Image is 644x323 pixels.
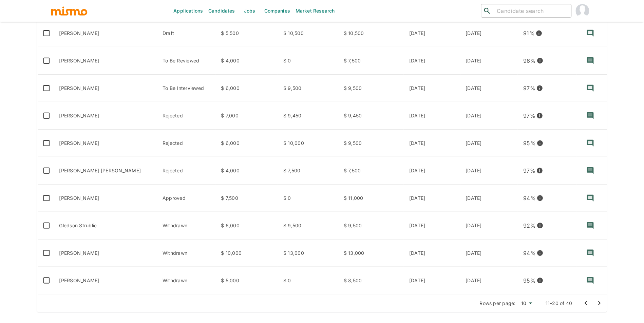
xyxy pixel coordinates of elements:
button: recent-notes [582,108,599,124]
td: Draft [157,20,215,47]
svg: View resume score details [537,277,544,284]
input: Candidate search [494,6,569,16]
td: [DATE] [404,267,460,294]
td: [DATE] [460,212,518,240]
td: $ 4,000 [215,157,278,185]
td: Rejected [157,157,215,185]
td: $ 10,000 [215,240,278,267]
td: [PERSON_NAME] [54,185,157,212]
td: [DATE] [460,102,518,130]
td: [DATE] [460,240,518,267]
td: $ 5,500 [215,20,278,47]
svg: View resume score details [537,195,544,202]
td: $ 10,500 [338,20,404,47]
svg: View resume score details [536,85,543,92]
td: $ 8,500 [338,267,404,294]
td: Withdrawn [157,212,215,240]
td: [DATE] [460,130,518,157]
td: Gledson Strublic [54,212,157,240]
td: [PERSON_NAME] [54,20,157,47]
td: [DATE] [404,185,460,212]
td: [DATE] [460,267,518,294]
img: Maria Lujan Ciommo [576,4,589,18]
td: $ 0 [278,185,338,212]
p: 92 % [523,221,536,230]
td: [DATE] [404,20,460,47]
td: Withdrawn [157,267,215,294]
button: recent-notes [582,163,599,179]
td: $ 9,450 [278,102,338,130]
td: [DATE] [460,75,518,102]
td: $ 6,000 [215,212,278,240]
p: 97 % [523,83,535,93]
td: $ 6,000 [215,75,278,102]
td: To Be Reviewed [157,47,215,75]
p: 11–20 of 40 [546,300,572,307]
p: 94 % [523,248,536,258]
td: [DATE] [404,47,460,75]
p: 95 % [523,138,536,148]
td: [PERSON_NAME] [54,75,157,102]
td: $ 9,500 [338,212,404,240]
td: $ 4,000 [215,47,278,75]
button: recent-notes [582,217,599,234]
p: 95 % [523,276,536,285]
td: [DATE] [460,20,518,47]
td: $ 9,500 [338,75,404,102]
img: logo [51,6,88,16]
button: recent-notes [582,272,599,289]
td: [DATE] [404,240,460,267]
td: [DATE] [404,130,460,157]
td: $ 7,500 [338,47,404,75]
td: $ 9,500 [278,75,338,102]
td: $ 5,000 [215,267,278,294]
svg: View resume score details [537,140,544,147]
td: $ 11,000 [338,185,404,212]
svg: View resume score details [537,57,544,64]
button: recent-notes [582,25,599,41]
button: Go to next page [593,297,606,310]
td: $ 9,500 [278,212,338,240]
td: Rejected [157,130,215,157]
svg: View resume score details [536,30,543,37]
td: $ 7,000 [215,102,278,130]
div: 10 [518,299,535,308]
td: [PERSON_NAME] [54,130,157,157]
td: $ 7,500 [338,157,404,185]
td: [PERSON_NAME] [54,102,157,130]
svg: View resume score details [537,250,544,256]
button: recent-notes [582,135,599,151]
td: $ 10,500 [278,20,338,47]
td: $ 10,000 [278,130,338,157]
svg: View resume score details [536,112,543,119]
td: [DATE] [460,47,518,75]
p: 97 % [523,111,535,120]
svg: View resume score details [536,167,543,174]
td: [PERSON_NAME] [54,47,157,75]
button: recent-notes [582,80,599,96]
p: 91 % [523,28,535,38]
p: 97 % [523,166,535,175]
td: [DATE] [404,75,460,102]
td: [DATE] [404,157,460,185]
td: $ 0 [278,267,338,294]
svg: View resume score details [537,222,544,229]
td: $ 0 [278,47,338,75]
td: $ 9,500 [338,130,404,157]
button: Go to previous page [579,297,593,310]
td: $ 7,500 [278,157,338,185]
td: [DATE] [460,185,518,212]
p: 94 % [523,193,536,203]
button: recent-notes [582,190,599,206]
td: To Be Interviewed [157,75,215,102]
td: $ 13,000 [338,240,404,267]
p: 96 % [523,56,536,65]
button: recent-notes [582,53,599,69]
td: $ 7,500 [215,185,278,212]
td: $ 6,000 [215,130,278,157]
button: recent-notes [582,245,599,261]
td: $ 13,000 [278,240,338,267]
td: [PERSON_NAME] [PERSON_NAME] [54,157,157,185]
td: [DATE] [404,212,460,240]
td: $ 9,450 [338,102,404,130]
